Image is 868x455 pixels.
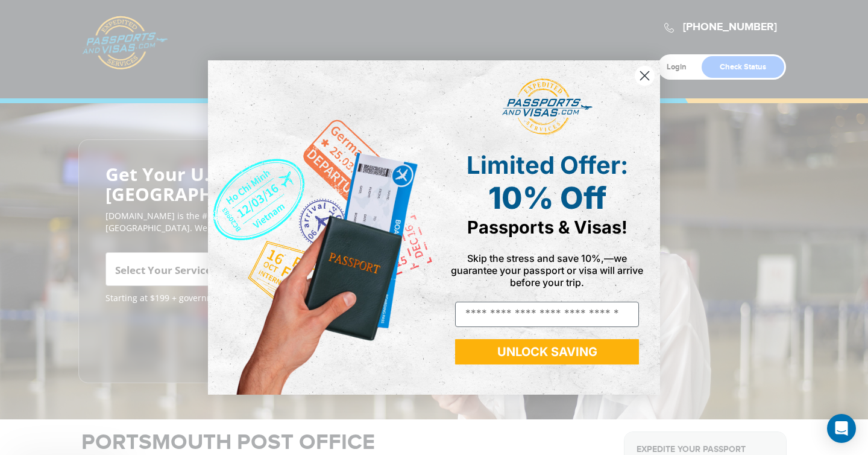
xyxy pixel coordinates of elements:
[451,252,643,288] span: Skip the stress and save 10%,—we guarantee your passport or visa will arrive before your trip.
[634,65,655,86] button: Close dialog
[488,180,606,216] span: 10% Off
[455,339,639,364] button: UNLOCK SAVING
[467,150,628,180] span: Limited Offer:
[502,78,593,135] img: passports and visas
[467,217,627,238] span: Passports & Visas!
[208,60,434,394] img: de9cda0d-0715-46ca-9a25-073762a91ba7.png
[827,414,856,443] div: Open Intercom Messenger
